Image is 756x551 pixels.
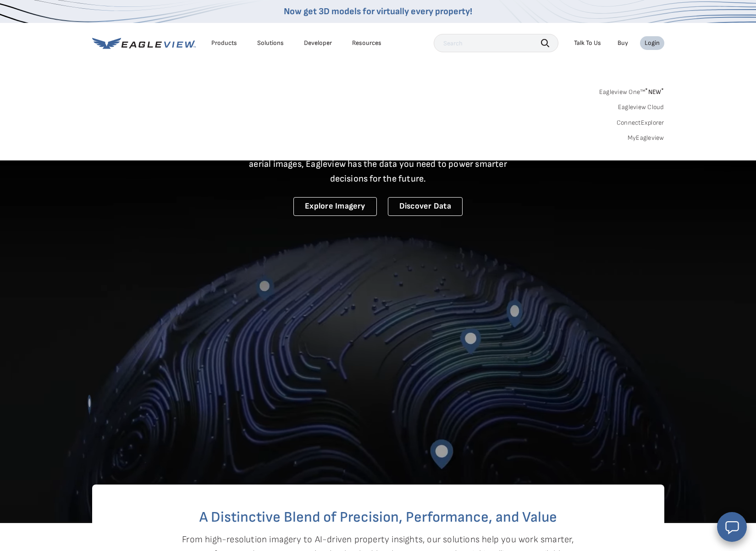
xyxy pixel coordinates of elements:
a: Developer [304,39,332,47]
div: Login [645,39,660,47]
div: Products [211,39,237,47]
h2: A Distinctive Blend of Precision, Performance, and Value [129,510,628,525]
div: Resources [352,39,381,47]
a: ConnectExplorer [617,119,664,127]
button: Open chat window [717,512,747,542]
a: Eagleview One™*NEW* [599,85,664,96]
p: A new era starts here. Built on more than 3.5 billion high-resolution aerial images, Eagleview ha... [238,142,519,186]
span: NEW [645,88,664,96]
a: Explore Imagery [293,197,377,216]
a: MyEagleview [628,134,664,142]
div: Solutions [257,39,284,47]
a: Eagleview Cloud [618,103,664,111]
a: Discover Data [388,197,463,216]
input: Search [434,34,558,52]
a: Now get 3D models for virtually every property! [284,6,472,17]
div: Talk To Us [574,39,601,47]
a: Buy [618,39,628,47]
